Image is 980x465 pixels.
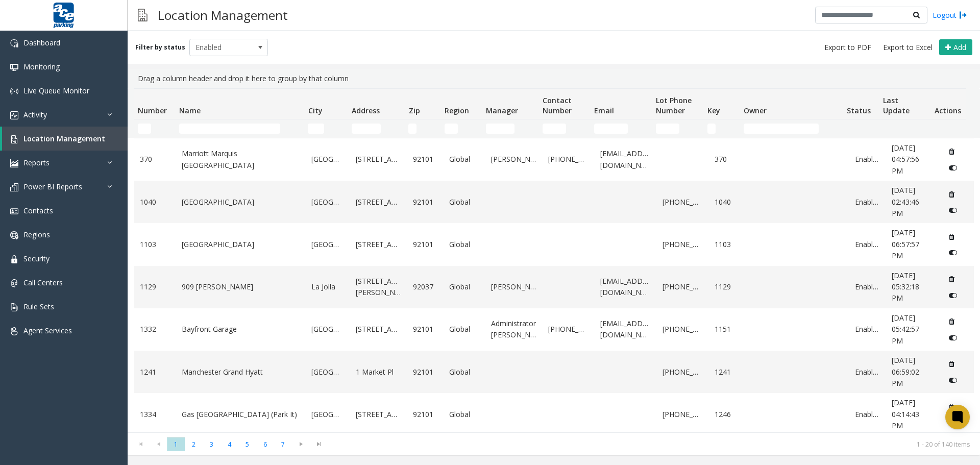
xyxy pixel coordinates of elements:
h3: Location Management [153,3,293,28]
a: [DATE] 05:42:57 PM [892,312,932,347]
span: [DATE] 06:59:02 PM [892,355,919,388]
span: Go to the last page [312,440,326,448]
span: Export to Excel [883,42,933,53]
span: Lot Phone Number [656,95,692,115]
span: Email [594,106,614,115]
button: Delete [944,356,960,372]
a: [PHONE_NUMBER] [663,239,702,250]
img: 'icon' [10,159,18,167]
td: Manager Filter [482,119,538,138]
a: Enabled [855,197,879,208]
span: Name [179,106,201,115]
td: Email Filter [590,119,652,138]
span: Dashboard [23,38,60,47]
button: Delete [944,143,960,160]
a: [GEOGRAPHIC_DATA] [311,239,344,250]
a: 1334 [140,409,169,420]
span: Last Update [883,95,910,115]
a: Global [449,239,479,250]
a: [GEOGRAPHIC_DATA] [182,239,300,250]
img: 'icon' [10,255,18,263]
a: [GEOGRAPHIC_DATA] [311,154,344,165]
td: Zip Filter [404,119,440,138]
span: Agent Services [23,326,72,335]
a: 92101 [413,366,437,378]
button: Disable [944,329,963,346]
span: Owner [744,106,767,115]
a: [PHONE_NUMBER] [663,366,702,378]
a: [DATE] 02:43:46 PM [892,185,932,219]
a: 370 [715,154,739,165]
span: City [308,106,323,115]
span: Page 7 [274,437,292,451]
button: Delete [944,229,960,245]
button: Disable [944,414,963,431]
a: 909 [PERSON_NAME] [182,281,300,292]
span: Page 5 [238,437,256,451]
td: Contact Number Filter [538,119,590,138]
div: Drag a column header and drop it here to group by that column [134,69,974,88]
span: Go to the last page [310,437,328,451]
td: Owner Filter [740,119,843,138]
a: Global [449,281,479,292]
input: Manager Filter [486,124,515,134]
span: Power BI Reports [23,182,82,191]
a: [DATE] 06:59:02 PM [892,355,932,389]
a: [GEOGRAPHIC_DATA] [311,197,344,208]
img: 'icon' [10,111,18,119]
a: Global [449,154,479,165]
a: [DATE] 06:57:57 PM [892,227,932,261]
a: [PHONE_NUMBER] [663,324,702,335]
span: Page 4 [220,437,238,451]
span: Manager [486,106,518,115]
span: Go to the next page [292,437,310,451]
a: [GEOGRAPHIC_DATA] [311,409,344,420]
img: 'icon' [10,207,18,215]
a: 1246 [715,409,739,420]
a: [PHONE_NUMBER] [548,154,588,165]
img: 'icon' [10,231,18,239]
input: Number Filter [138,124,151,134]
a: [PHONE_NUMBER] [663,197,702,208]
button: Export to PDF [820,40,875,55]
img: pageIcon [138,3,148,28]
td: Key Filter [703,119,740,138]
img: 'icon' [10,135,18,143]
button: Delete [944,398,960,414]
input: Zip Filter [408,124,416,134]
a: 92101 [413,154,437,165]
a: Global [449,409,479,420]
img: 'icon' [10,327,18,335]
button: Disable [944,202,963,218]
span: Reports [23,158,50,167]
input: Contact Number Filter [543,124,567,134]
span: Call Centers [23,278,63,287]
a: [GEOGRAPHIC_DATA] [182,197,300,208]
span: [DATE] 05:42:57 PM [892,313,919,346]
a: 1129 [140,281,169,292]
input: Owner Filter [744,124,819,134]
span: Monitoring [23,62,60,71]
img: logout [959,10,967,20]
img: 'icon' [10,87,18,95]
span: Page 3 [203,437,220,451]
a: Enabled [855,324,879,335]
a: [PERSON_NAME] [491,154,536,165]
a: 1040 [140,197,169,208]
a: Global [449,197,479,208]
a: Logout [933,10,967,20]
span: Address [352,106,380,115]
a: [PHONE_NUMBER] [548,324,588,335]
a: 1103 [140,239,169,250]
span: Add [953,42,966,52]
a: [PHONE_NUMBER] [663,281,702,292]
button: Delete [944,313,960,330]
span: Zip [409,106,420,115]
a: [EMAIL_ADDRESS][DOMAIN_NAME] [600,276,650,299]
kendo-pager-info: 1 - 20 of 140 items [334,440,970,449]
a: Global [449,324,479,335]
input: Email Filter [594,124,628,134]
span: [DATE] 04:57:56 PM [892,143,919,176]
a: [STREET_ADDRESS] [356,324,401,335]
span: Enabled [190,39,252,56]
